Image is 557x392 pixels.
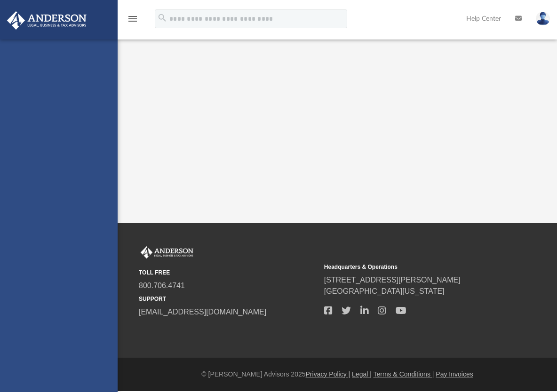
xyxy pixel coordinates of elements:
[374,370,434,378] a: Terms & Conditions |
[127,13,138,24] i: menu
[139,308,266,316] a: [EMAIL_ADDRESS][DOMAIN_NAME]
[157,13,167,23] i: search
[436,370,473,378] a: Pay Invoices
[324,287,445,295] a: [GEOGRAPHIC_DATA][US_STATE]
[139,282,185,290] a: 800.706.4741
[306,370,350,378] a: Privacy Policy |
[352,370,372,378] a: Legal |
[139,268,318,277] small: TOLL FREE
[4,11,89,30] img: Anderson Advisors Platinum Portal
[324,276,461,284] a: [STREET_ADDRESS][PERSON_NAME]
[139,295,318,303] small: SUPPORT
[324,263,503,271] small: Headquarters & Operations
[536,12,550,25] img: User Pic
[118,369,557,379] div: © [PERSON_NAME] Advisors 2025
[127,18,138,24] a: menu
[139,246,195,259] img: Anderson Advisors Platinum Portal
